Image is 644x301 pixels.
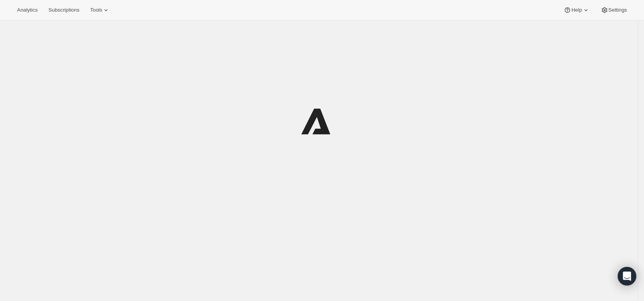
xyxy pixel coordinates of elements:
button: Subscriptions [44,5,84,15]
button: Help [559,5,594,15]
span: Help [571,7,582,13]
div: Open Intercom Messenger [618,267,636,286]
span: Subscriptions [48,7,79,13]
span: Settings [608,7,627,13]
button: Settings [596,5,632,15]
button: Analytics [12,5,42,15]
span: Tools [90,7,102,13]
button: Tools [85,5,114,15]
span: Analytics [17,7,38,13]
